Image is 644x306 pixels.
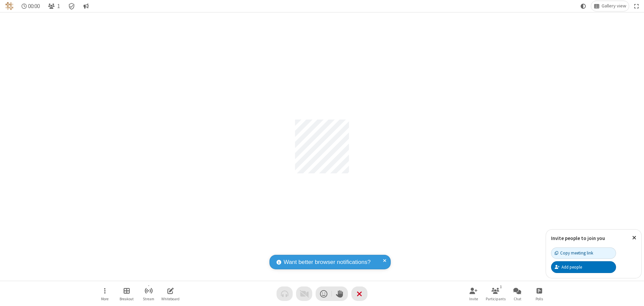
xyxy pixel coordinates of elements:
[632,1,642,11] button: Fullscreen
[28,3,40,9] span: 00:00
[507,284,527,303] button: Open chat
[277,286,293,301] button: Audio problem - check your Internet connection or call by phone
[514,297,521,301] span: Chat
[591,1,629,11] button: Change layout
[602,3,626,9] span: Gallery view
[284,258,371,267] span: Want better browser notifications?
[551,261,616,273] button: Add people
[485,284,506,303] button: Open participant list
[469,297,478,301] span: Invite
[65,1,78,11] div: Meeting details Encryption enabled
[296,286,312,301] button: Video
[45,1,63,11] button: Open participant list
[101,297,108,301] span: More
[498,284,504,290] div: 1
[551,235,605,241] label: Invite people to join you
[95,284,115,303] button: Open menu
[117,284,137,303] button: Manage Breakout Rooms
[555,250,593,256] div: Copy meeting link
[529,284,549,303] button: Open poll
[536,297,543,301] span: Polls
[143,297,154,301] span: Stream
[80,1,91,11] button: Conversation
[332,286,348,301] button: Raise hand
[138,284,159,303] button: Start streaming
[57,3,60,9] span: 1
[351,286,367,301] button: End or leave meeting
[463,284,484,303] button: Invite participants (Alt+I)
[578,1,589,11] button: Using system theme
[551,247,616,259] button: Copy meeting link
[161,297,180,301] span: Whiteboard
[160,284,181,303] button: Open shared whiteboard
[486,297,506,301] span: Participants
[627,230,641,246] button: Close popover
[120,297,134,301] span: Breakout
[19,1,43,11] div: Timer
[5,2,13,10] img: QA Selenium DO NOT DELETE OR CHANGE
[316,286,332,301] button: Send a reaction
